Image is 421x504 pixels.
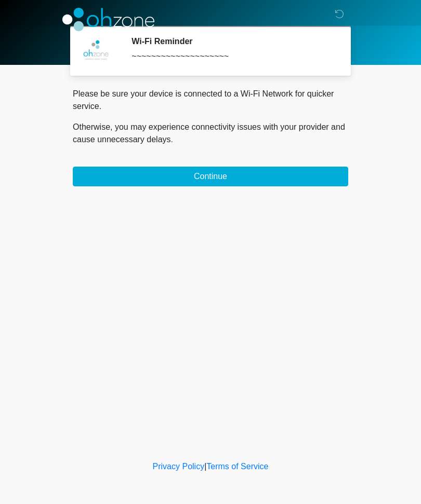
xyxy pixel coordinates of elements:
[73,167,348,186] button: Continue
[62,8,154,31] img: OhZone Clinics Logo
[153,462,205,471] a: Privacy Policy
[81,36,112,67] img: Agent Avatar
[73,88,348,113] p: Please be sure your device is connected to a Wi-Fi Network for quicker service.
[206,462,268,471] a: Terms of Service
[171,135,173,144] span: .
[131,36,333,46] h2: Wi-Fi Reminder
[73,121,348,146] p: Otherwise, you may experience connectivity issues with your provider and cause unnecessary delays
[204,462,206,471] a: |
[131,50,333,63] div: ~~~~~~~~~~~~~~~~~~~~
